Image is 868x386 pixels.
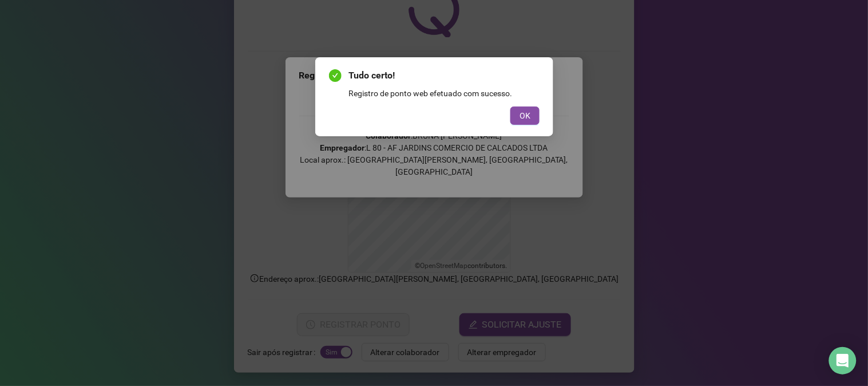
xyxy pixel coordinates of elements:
[329,69,342,82] span: check-circle
[348,69,540,82] span: Tudo certo!
[348,87,540,100] div: Registro de ponto web efetuado com sucesso.
[829,347,857,375] div: Open Intercom Messenger
[510,107,540,125] button: OK
[520,109,530,122] span: OK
